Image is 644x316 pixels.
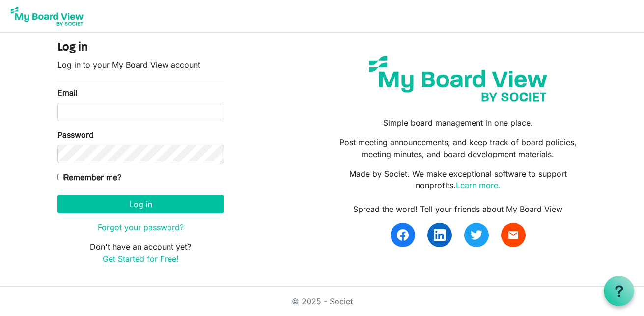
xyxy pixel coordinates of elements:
[57,174,64,180] input: Remember me?
[103,254,179,263] a: Get Started for Free!
[397,229,409,241] img: facebook.svg
[57,87,78,99] label: Email
[362,49,555,109] img: my-board-view-societ.svg
[456,181,501,190] a: Learn more.
[329,203,587,215] div: Spread the word! Tell your friends about My Board View
[57,41,224,55] h4: Log in
[329,117,587,129] p: Simple board management in one place.
[292,296,353,306] a: © 2025 - Societ
[471,229,482,241] img: twitter.svg
[57,59,224,71] p: Log in to your My Board View account
[507,229,519,241] span: email
[501,223,526,247] a: email
[329,168,587,191] p: Made by Societ. We make exceptional software to support nonprofits.
[98,222,184,232] a: Forgot your password?
[57,129,94,141] label: Password
[329,136,587,160] p: Post meeting announcements, and keep track of board policies, meeting minutes, and board developm...
[8,4,86,28] img: My Board View Logo
[57,195,224,213] button: Log in
[57,171,121,183] label: Remember me?
[434,229,446,241] img: linkedin.svg
[57,241,224,264] p: Don't have an account yet?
